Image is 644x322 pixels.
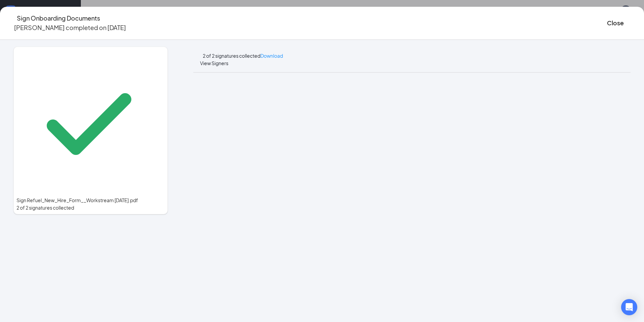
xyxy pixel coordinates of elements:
a: Download [260,52,283,59]
div: 2 of 2 signatures collected [17,204,165,211]
button: Close [607,18,624,28]
div: 2 of 2 signatures collected [203,52,260,59]
p: [PERSON_NAME] completed on [DATE] [14,23,126,32]
svg: Checkmark [17,51,161,196]
span: View Signers [200,60,228,66]
span: Sign Refuel_New_Hire_Form__Workstream [DATE].pdf [17,196,165,204]
h4: Sign Onboarding Documents [17,14,100,23]
div: Open Intercom Messenger [621,299,637,315]
iframe: Sign Refuel_New_Hire_Form__Workstream 4.5.25.pdf [193,73,631,322]
span: Download [260,53,283,59]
